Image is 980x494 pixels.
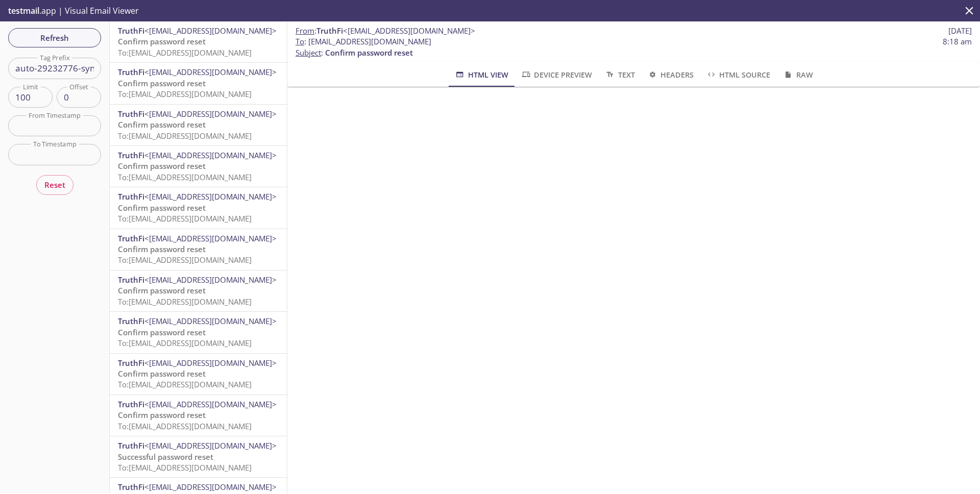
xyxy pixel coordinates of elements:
span: Refresh [16,31,93,44]
span: <[EMAIL_ADDRESS][DOMAIN_NAME]> [144,26,277,36]
span: <[EMAIL_ADDRESS][DOMAIN_NAME]> [144,440,277,451]
span: TruthFi [118,109,144,119]
span: From [296,26,314,36]
span: Confirm password reset [118,285,206,295]
span: Headers [647,68,694,81]
span: : [EMAIL_ADDRESS][DOMAIN_NAME] [296,36,431,47]
div: TruthFi<[EMAIL_ADDRESS][DOMAIN_NAME]>Confirm password resetTo:[EMAIL_ADDRESS][DOMAIN_NAME] [110,312,287,353]
span: To [296,36,304,46]
span: TruthFi [118,67,144,77]
div: TruthFi<[EMAIL_ADDRESS][DOMAIN_NAME]>Confirm password resetTo:[EMAIL_ADDRESS][DOMAIN_NAME] [110,105,287,145]
span: testmail [8,5,39,16]
span: To: [EMAIL_ADDRESS][DOMAIN_NAME] [118,462,252,473]
span: : [296,26,475,36]
div: TruthFi<[EMAIL_ADDRESS][DOMAIN_NAME]>Confirm password resetTo:[EMAIL_ADDRESS][DOMAIN_NAME] [110,395,287,436]
span: Raw [782,68,813,81]
button: Reset [36,175,73,194]
span: TruthFi [118,399,144,409]
span: To: [EMAIL_ADDRESS][DOMAIN_NAME] [118,89,252,99]
p: : [296,36,972,58]
span: HTML View [454,68,508,81]
span: <[EMAIL_ADDRESS][DOMAIN_NAME]> [144,358,277,368]
div: TruthFi<[EMAIL_ADDRESS][DOMAIN_NAME]>Successful password resetTo:[EMAIL_ADDRESS][DOMAIN_NAME] [110,436,287,477]
span: 8:18 am [943,36,972,47]
span: Confirm password reset [325,47,413,58]
span: Confirm password reset [118,78,206,88]
span: <[EMAIL_ADDRESS][DOMAIN_NAME]> [144,150,277,160]
span: <[EMAIL_ADDRESS][DOMAIN_NAME]> [144,109,277,119]
span: TruthFi [118,150,144,160]
span: To: [EMAIL_ADDRESS][DOMAIN_NAME] [118,213,252,224]
span: <[EMAIL_ADDRESS][DOMAIN_NAME]> [144,275,277,285]
span: <[EMAIL_ADDRESS][DOMAIN_NAME]> [144,316,277,326]
span: Successful password reset [118,452,213,462]
span: Confirm password reset [118,327,206,337]
span: [DATE] [948,26,972,36]
div: TruthFi<[EMAIL_ADDRESS][DOMAIN_NAME]>Confirm password resetTo:[EMAIL_ADDRESS][DOMAIN_NAME] [110,21,287,62]
div: TruthFi<[EMAIL_ADDRESS][DOMAIN_NAME]>Confirm password resetTo:[EMAIL_ADDRESS][DOMAIN_NAME] [110,270,287,311]
span: To: [EMAIL_ADDRESS][DOMAIN_NAME] [118,421,252,431]
span: Confirm password reset [118,410,206,420]
span: To: [EMAIL_ADDRESS][DOMAIN_NAME] [118,47,252,58]
span: Device Preview [521,68,592,81]
span: To: [EMAIL_ADDRESS][DOMAIN_NAME] [118,255,252,265]
span: TruthFi [118,316,144,326]
button: Refresh [8,28,101,47]
span: To: [EMAIL_ADDRESS][DOMAIN_NAME] [118,338,252,348]
span: Confirm password reset [118,119,206,130]
span: HTML Source [706,68,770,81]
span: <[EMAIL_ADDRESS][DOMAIN_NAME]> [144,399,277,409]
span: To: [EMAIL_ADDRESS][DOMAIN_NAME] [118,131,252,141]
div: TruthFi<[EMAIL_ADDRESS][DOMAIN_NAME]>Confirm password resetTo:[EMAIL_ADDRESS][DOMAIN_NAME] [110,187,287,228]
span: To: [EMAIL_ADDRESS][DOMAIN_NAME] [118,297,252,307]
span: <[EMAIL_ADDRESS][DOMAIN_NAME]> [144,191,277,202]
span: <[EMAIL_ADDRESS][DOMAIN_NAME]> [144,482,277,492]
span: To: [EMAIL_ADDRESS][DOMAIN_NAME] [118,379,252,389]
span: TruthFi [118,26,144,36]
span: Confirm password reset [118,244,206,254]
span: To: [EMAIL_ADDRESS][DOMAIN_NAME] [118,172,252,182]
span: Text [604,68,634,81]
span: TruthFi [316,26,343,36]
span: TruthFi [118,358,144,368]
span: Reset [44,178,65,191]
div: TruthFi<[EMAIL_ADDRESS][DOMAIN_NAME]>Confirm password resetTo:[EMAIL_ADDRESS][DOMAIN_NAME] [110,229,287,270]
div: TruthFi<[EMAIL_ADDRESS][DOMAIN_NAME]>Confirm password resetTo:[EMAIL_ADDRESS][DOMAIN_NAME] [110,354,287,394]
span: TruthFi [118,440,144,451]
span: <[EMAIL_ADDRESS][DOMAIN_NAME]> [343,26,475,36]
div: TruthFi<[EMAIL_ADDRESS][DOMAIN_NAME]>Confirm password resetTo:[EMAIL_ADDRESS][DOMAIN_NAME] [110,63,287,104]
span: Confirm password reset [118,368,206,379]
span: TruthFi [118,191,144,202]
span: <[EMAIL_ADDRESS][DOMAIN_NAME]> [144,233,277,243]
span: TruthFi [118,233,144,243]
span: Confirm password reset [118,203,206,213]
span: <[EMAIL_ADDRESS][DOMAIN_NAME]> [144,67,277,77]
span: TruthFi [118,482,144,492]
span: Confirm password reset [118,36,206,46]
div: TruthFi<[EMAIL_ADDRESS][DOMAIN_NAME]>Confirm password resetTo:[EMAIL_ADDRESS][DOMAIN_NAME] [110,146,287,187]
span: Confirm password reset [118,161,206,171]
span: Subject [296,47,321,58]
span: TruthFi [118,275,144,285]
